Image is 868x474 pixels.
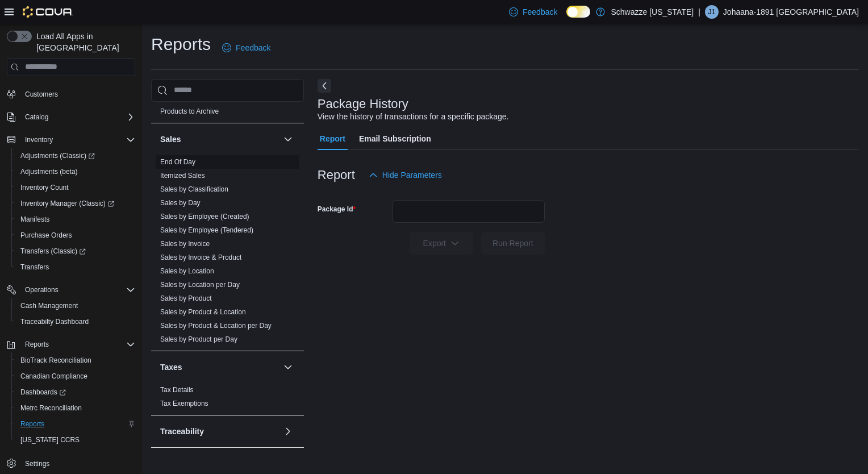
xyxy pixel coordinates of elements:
a: Dashboards [16,385,70,399]
div: Johaana-1891 Gonzales [705,5,719,19]
span: Reports [20,338,135,351]
span: Reports [16,417,135,431]
span: Hide Parameters [382,169,442,181]
a: Sales by Employee (Created) [160,213,249,221]
h3: Package History [318,97,408,111]
span: Sales by Day [160,198,201,207]
span: Customers [20,87,135,101]
span: Feedback [523,6,557,18]
span: Dashboards [20,388,66,397]
button: BioTrack Reconciliation [11,352,140,368]
span: Load All Apps in [GEOGRAPHIC_DATA] [32,31,135,53]
div: View the history of transactions for a specific package. [318,111,509,123]
h3: Taxes [160,361,182,373]
span: Adjustments (beta) [16,165,135,178]
button: Taxes [281,360,295,374]
label: Package Id [318,205,356,214]
a: Sales by Location [160,267,214,275]
span: BioTrack Reconciliation [20,356,91,365]
span: Export [416,232,466,255]
span: End Of Day [160,157,195,167]
button: Settings [2,455,140,471]
span: Sales by Product [160,294,212,303]
span: Sales by Location [160,267,214,276]
span: Manifests [20,215,49,224]
span: Inventory [25,135,53,144]
a: Inventory Manager (Classic) [11,196,140,211]
span: Sales by Employee (Tendered) [160,226,253,235]
a: Sales by Invoice & Product [160,253,241,261]
a: Tax Exemptions [160,400,208,408]
span: Settings [25,459,49,468]
input: Dark Mode [566,6,590,18]
span: Customers [25,90,58,99]
span: Adjustments (beta) [20,167,78,176]
a: Cash Management [16,299,82,313]
span: Run Report [493,238,533,249]
span: Dark Mode [566,18,567,18]
button: Adjustments (beta) [11,164,140,180]
button: Manifests [11,211,140,227]
span: Cash Management [16,299,135,313]
a: Metrc Reconciliation [16,401,86,415]
span: Operations [20,283,135,297]
span: Inventory [20,133,135,147]
span: Inventory Manager (Classic) [16,197,135,210]
a: Inventory Count [16,181,73,194]
span: Transfers (Classic) [20,247,86,256]
a: Traceabilty Dashboard [16,315,93,329]
a: Customers [20,88,62,101]
span: Reports [25,340,49,349]
span: Sales by Employee (Created) [160,212,249,221]
a: Feedback [504,1,562,23]
h3: Report [318,168,355,182]
span: Report [320,127,345,150]
span: Products to Archive [160,107,219,116]
a: Sales by Product & Location per Day [160,322,272,330]
button: Sales [281,132,295,146]
span: Feedback [236,42,270,53]
span: Settings [20,456,135,470]
a: Adjustments (Classic) [11,148,140,164]
button: Inventory [2,132,140,148]
span: Inventory Count [20,183,69,192]
span: Inventory Count [16,181,135,194]
span: BioTrack Reconciliation [16,354,135,367]
a: Sales by Location per Day [160,281,240,289]
span: Manifests [16,213,135,226]
button: Sales [160,134,279,145]
h1: Reports [151,33,211,56]
span: Sales by Product & Location [160,307,246,317]
a: Itemized Sales [160,172,205,180]
span: Adjustments (Classic) [16,149,135,163]
span: Transfers [16,260,135,274]
a: Canadian Compliance [16,369,92,383]
a: Purchase Orders [16,228,77,242]
span: Adjustments (Classic) [20,151,95,160]
button: Metrc Reconciliation [11,400,140,416]
a: Transfers [16,260,53,274]
button: Next [318,79,331,93]
button: Catalog [2,109,140,125]
button: Traceability [281,425,295,438]
span: Catalog [20,110,135,124]
span: Catalog [25,113,48,122]
a: Transfers (Classic) [11,243,140,259]
a: Sales by Product per Day [160,335,237,343]
span: Traceabilty Dashboard [20,317,89,326]
div: Sales [151,155,304,351]
span: Sales by Classification [160,185,228,194]
span: Cash Management [20,301,78,310]
button: Reports [2,336,140,352]
span: Operations [25,285,59,294]
span: [US_STATE] CCRS [20,435,80,444]
button: Reports [20,338,53,351]
a: [US_STATE] CCRS [16,433,84,447]
a: Dashboards [11,384,140,400]
a: Sales by Employee (Tendered) [160,226,253,234]
button: Traceability [160,426,279,437]
span: Itemized Sales [160,171,205,180]
span: Inventory Manager (Classic) [20,199,114,208]
span: Purchase Orders [20,231,72,240]
a: End Of Day [160,158,195,166]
